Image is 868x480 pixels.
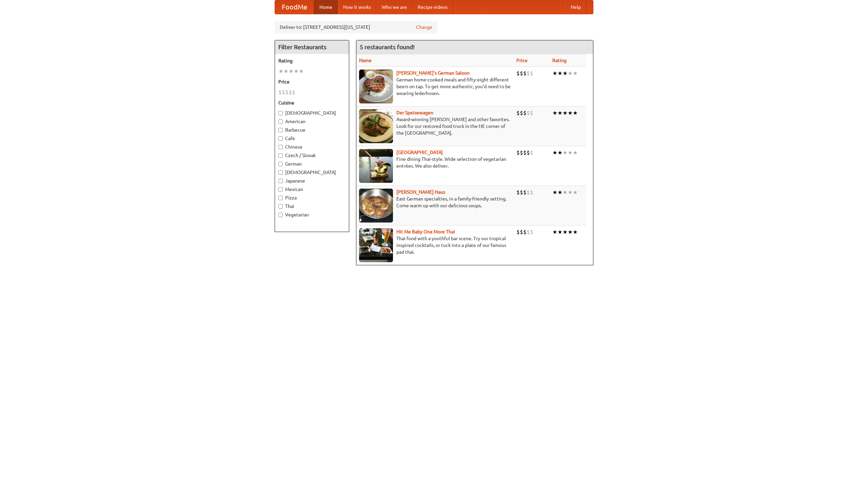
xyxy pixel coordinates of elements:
input: Vegetarian [278,213,283,217]
li: $ [530,70,533,77]
p: Award-winning [PERSON_NAME] and other favorites. Look for our restored food truck in the NE corne... [359,116,511,136]
a: Hit Me Baby One More Thai [396,229,455,234]
li: $ [530,189,533,196]
li: $ [527,70,530,77]
li: $ [520,70,523,77]
p: German home-cooked meals and fifty-eight different beers on tap. To get more authentic, you'd nee... [359,76,511,97]
li: ★ [552,70,557,77]
li: ★ [557,228,563,236]
li: ★ [563,70,568,77]
ng-pluralize: 5 restaurants found! [360,44,415,50]
label: Japanese [278,177,346,184]
li: ★ [289,68,294,75]
label: Barbecue [278,127,346,133]
li: $ [289,89,292,96]
input: American [278,119,283,124]
label: [DEMOGRAPHIC_DATA] [278,110,346,116]
li: ★ [568,109,573,117]
a: Der Speisewagen [396,110,433,115]
a: [GEOGRAPHIC_DATA] [396,150,443,155]
li: $ [285,89,289,96]
li: ★ [563,109,568,117]
li: $ [523,109,527,117]
a: Help [565,0,586,14]
li: ★ [563,149,568,156]
li: $ [523,228,527,236]
li: $ [530,109,533,117]
li: ★ [299,68,304,75]
label: German [278,160,346,167]
li: $ [523,70,527,77]
li: ★ [573,228,578,236]
li: ★ [568,149,573,156]
input: Thai [278,204,283,209]
li: $ [520,228,523,236]
li: $ [292,89,295,96]
p: Fine dining Thai-style. Wide selection of vegetarian entrées. We also deliver. [359,156,511,169]
label: Thai [278,203,346,210]
li: $ [520,149,523,156]
input: Chinese [278,145,283,149]
li: ★ [552,109,557,117]
a: FoodMe [275,0,314,14]
li: $ [278,89,282,96]
li: $ [520,189,523,196]
li: $ [516,109,520,117]
li: ★ [557,189,563,196]
h5: Cuisine [278,99,346,106]
h5: Rating [278,57,346,64]
a: How it works [338,0,376,14]
p: East German specialties, in a family-friendly setting. Come warm up with our delicious soups. [359,195,511,209]
li: $ [523,189,527,196]
li: ★ [573,109,578,117]
h4: Filter Restaurants [275,40,349,54]
a: Who we are [376,0,412,14]
li: $ [516,228,520,236]
li: ★ [552,228,557,236]
input: Czech / Slovak [278,153,283,158]
li: ★ [568,70,573,77]
li: ★ [568,228,573,236]
li: $ [530,149,533,156]
li: $ [527,189,530,196]
a: Home [314,0,338,14]
input: [DEMOGRAPHIC_DATA] [278,111,283,115]
label: Chinese [278,143,346,150]
div: Deliver to: [STREET_ADDRESS][US_STATE] [275,21,437,33]
h5: Price [278,78,346,85]
li: ★ [278,68,283,75]
a: Name [359,58,372,63]
input: [DEMOGRAPHIC_DATA] [278,170,283,175]
input: Barbecue [278,128,283,132]
img: babythai.jpg [359,228,393,262]
label: Cafe [278,135,346,142]
a: [PERSON_NAME]'s German Saloon [396,70,470,76]
img: speisewagen.jpg [359,109,393,143]
a: [PERSON_NAME] Haus [396,189,445,195]
input: Cafe [278,136,283,141]
li: $ [282,89,285,96]
li: $ [516,149,520,156]
label: American [278,118,346,125]
li: $ [527,149,530,156]
img: esthers.jpg [359,70,393,103]
li: $ [516,189,520,196]
label: Pizza [278,194,346,201]
li: $ [520,109,523,117]
li: ★ [568,189,573,196]
input: Pizza [278,196,283,200]
label: Mexican [278,186,346,193]
li: ★ [552,189,557,196]
li: ★ [573,189,578,196]
li: ★ [294,68,299,75]
a: Recipe videos [412,0,453,14]
label: [DEMOGRAPHIC_DATA] [278,169,346,176]
li: ★ [573,149,578,156]
li: ★ [563,189,568,196]
li: $ [527,109,530,117]
img: kohlhaus.jpg [359,189,393,223]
